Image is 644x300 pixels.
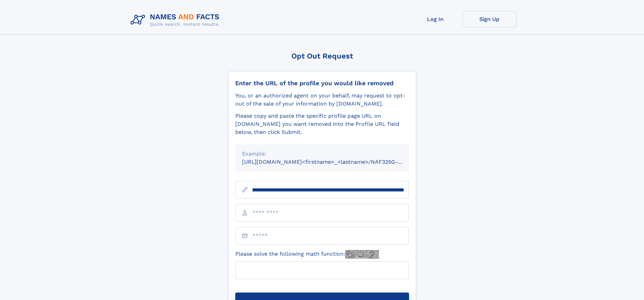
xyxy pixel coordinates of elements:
[242,159,422,165] small: [URL][DOMAIN_NAME]<firstname>_<lastname>/NAF325G-xxxxxxxx
[242,150,402,158] div: Example:
[408,11,462,27] a: Log In
[128,11,225,29] img: Logo Names and Facts
[235,112,409,136] div: Please copy and paste the specific profile page URL on [DOMAIN_NAME] you want removed into the Pr...
[228,52,416,60] div: Opt Out Request
[235,79,409,87] div: Enter the URL of the profile you would like removed
[462,11,517,27] a: Sign Up
[235,250,379,259] label: Please solve the following math function:
[235,92,409,108] div: You, or an authorized agent on your behalf, may request to opt-out of the sale of your informatio...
